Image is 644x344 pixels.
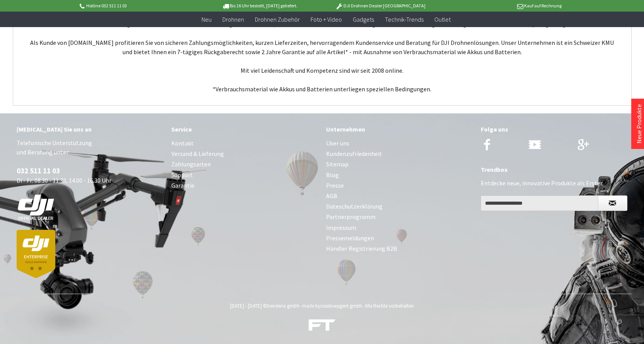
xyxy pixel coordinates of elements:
[441,1,562,10] p: Kauf auf Rechnung
[305,12,347,27] a: Foto + Video
[379,12,429,27] a: Technik-Trends
[196,12,217,27] a: Neu
[309,319,336,331] img: ft-white-trans-footer.png
[326,124,473,134] div: Unternehmen
[481,124,628,134] div: Folge uns
[222,15,244,23] span: Drohnen
[481,178,628,188] p: Entdecke neue, innovative Produkte als Erster.
[429,12,456,27] a: Outlet
[217,12,249,27] a: Drohnen
[199,1,320,10] p: Bis 16 Uhr bestellt, [DATE] geliefert.
[326,149,473,159] a: Kundenzufriedenheit
[326,212,473,222] a: Partnerprogramm
[481,195,598,211] input: Ihre E-Mail Adresse
[267,303,299,309] a: trenderia gmbh
[320,303,362,309] a: creativeagent gmbh
[19,303,625,309] div: [DATE] - [DATE] © - made by - Alle Rechte vorbehalten
[326,233,473,243] a: Pressemeldungen
[326,159,473,169] a: Sitemap
[326,191,473,201] a: AGB
[635,104,643,144] a: Neue Produkte
[171,159,318,169] a: Zahlungsarten
[17,166,60,175] a: 032 511 11 03
[255,15,300,23] span: Drohnen Zubehör
[79,1,199,10] p: Hotline 032 511 11 03
[309,320,336,334] a: DJI Drohnen, Trends & Gadgets Shop
[598,195,627,211] button: Newsletter abonnieren
[320,1,441,10] p: DJI Drohnen Dealer [GEOGRAPHIC_DATA]
[326,138,473,149] a: Über uns
[326,222,473,233] a: Impressum
[385,15,424,23] span: Technik-Trends
[17,194,55,221] img: white-dji-schweiz-logo-official_140x140.png
[171,149,318,159] a: Versand & Lieferung
[326,201,473,212] a: Dateschutzerklärung
[17,124,164,134] div: [MEDICAL_DATA] Sie uns an
[171,124,318,134] div: Service
[17,230,55,278] img: dji-partner-enterprise_goldLoJgYOWPUIEBO.png
[171,138,318,149] a: Kontakt
[326,243,473,254] a: Händler Registrierung B2B
[326,170,473,180] a: Blog
[249,12,305,27] a: Drohnen Zubehör
[311,15,342,23] span: Foto + Video
[17,138,164,278] p: Telefonische Unterstützung und Beratung unter: Di - Fr: 08:30 - 11.30, 14.00 - 16.30 Uhr
[171,180,318,191] a: Garantie
[481,164,628,175] div: Trendbox
[202,15,212,23] span: Neu
[353,15,374,23] span: Gadgets
[171,170,318,180] a: Support
[347,12,379,27] a: Gadgets
[326,180,473,191] a: Presse
[434,15,451,23] span: Outlet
